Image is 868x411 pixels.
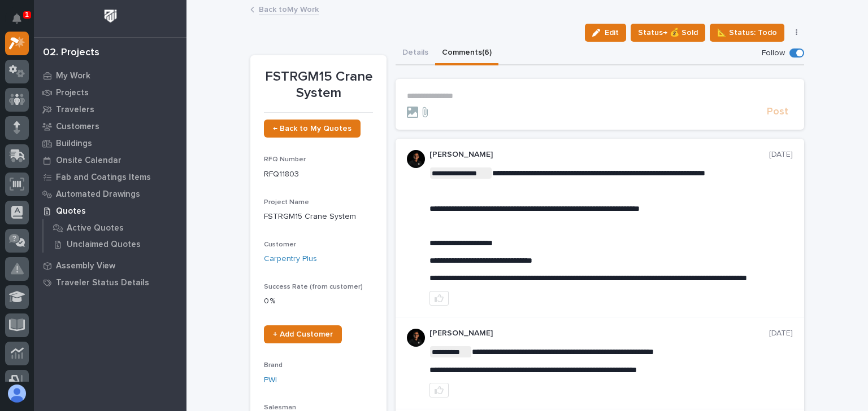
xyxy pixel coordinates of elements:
[407,150,425,168] img: 1cuUYOxSRWZudHgABrOC
[56,189,140,200] p: Automated Drawings
[638,26,698,39] span: Status→ 💰 Sold
[5,382,29,405] button: users-avatar
[100,6,121,26] img: Workspace Logo
[67,223,124,233] p: Active Quotes
[34,84,186,101] a: Projects
[435,42,498,65] button: Comments (6)
[273,125,351,132] span: ← Back to My Quotes
[767,105,788,118] span: Post
[264,325,342,343] a: + Add Customer
[34,67,186,84] a: My Work
[264,284,363,290] span: Success Rate (from customer)
[34,152,186,169] a: Onsite Calendar
[56,261,115,271] p: Assembly View
[44,220,186,236] a: Active Quotes
[34,202,186,219] a: Quotes
[34,185,186,202] a: Automated Drawings
[631,24,705,42] button: Status→ 💰 Sold
[34,135,186,152] a: Buildings
[264,199,309,206] span: Project Name
[264,211,373,223] p: FSTRGM15 Crane System
[56,105,94,115] p: Travelers
[5,7,29,30] button: Notifications
[717,26,777,39] span: 📐 Status: Todo
[43,47,99,59] div: 02. Projects
[396,42,435,65] button: Details
[264,69,373,101] p: FSTRGM15 Crane System
[259,2,319,15] a: Back toMy Work
[429,383,449,397] button: like this post
[56,206,86,216] p: Quotes
[762,48,785,58] p: Follow
[264,362,283,369] span: Brand
[407,329,425,347] img: 1cuUYOxSRWZudHgABrOC
[34,274,186,291] a: Traveler Status Details
[585,24,626,42] button: Edit
[605,28,619,38] span: Edit
[44,236,186,252] a: Unclaimed Quotes
[710,24,784,42] button: 📐 Status: Todo
[56,122,99,132] p: Customers
[56,278,149,288] p: Traveler Status Details
[264,169,373,180] p: RFQ11803
[25,11,29,19] p: 1
[264,404,296,411] span: Salesman
[769,150,793,160] p: [DATE]
[429,329,769,338] p: [PERSON_NAME]
[56,156,121,166] p: Onsite Calendar
[762,105,793,118] button: Post
[34,101,186,118] a: Travelers
[769,329,793,338] p: [DATE]
[56,173,151,183] p: Fab and Coatings Items
[34,118,186,135] a: Customers
[273,330,333,338] span: + Add Customer
[264,241,296,248] span: Customer
[264,374,277,386] a: PWI
[264,295,373,307] p: 0 %
[34,257,186,274] a: Assembly View
[56,88,89,98] p: Projects
[56,71,90,81] p: My Work
[429,150,769,160] p: [PERSON_NAME]
[264,253,317,265] a: Carpentry Plus
[264,120,361,138] a: ← Back to My Quotes
[67,240,141,250] p: Unclaimed Quotes
[429,291,449,306] button: like this post
[264,156,306,163] span: RFQ Number
[34,169,186,185] a: Fab and Coatings Items
[14,14,29,32] div: Notifications1
[56,139,92,149] p: Buildings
